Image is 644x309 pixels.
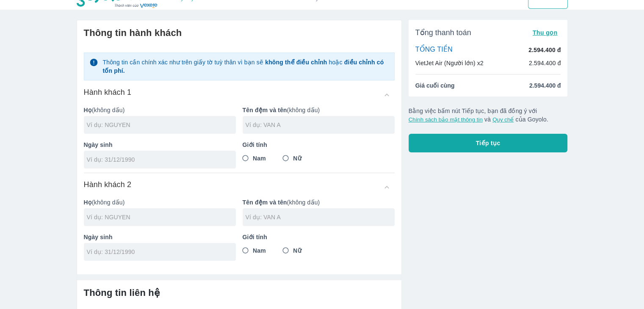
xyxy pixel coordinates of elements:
p: (không dấu) [243,198,395,207]
p: (không dấu) [84,106,236,114]
button: Tiếp tục [409,134,568,152]
span: Nam [253,246,266,255]
h6: Thông tin liên hệ [84,287,395,299]
span: Thu gọn [533,29,558,36]
b: Tên đệm và tên [243,107,287,113]
input: Ví dụ: 31/12/1990 [87,155,227,164]
button: Chính sách bảo mật thông tin [409,116,483,123]
h6: Hành khách 2 [84,179,132,190]
p: Thông tin cần chính xác như trên giấy tờ tuỳ thân vì bạn sẽ hoặc [102,58,389,75]
p: Ngày sinh [84,233,236,241]
span: 2.594.400 đ [529,81,561,90]
b: Họ [84,199,92,206]
span: Tổng thanh toán [415,28,471,38]
p: Giới tính [243,233,395,241]
p: Ngày sinh [84,141,236,149]
b: Tên đệm và tên [243,199,287,206]
p: Bằng việc bấm nút Tiếp tục, bạn đã đồng ý với và của Goyolo. [409,107,568,124]
p: (không dấu) [243,106,395,114]
input: Ví dụ: NGUYEN [87,121,236,129]
input: Ví dụ: VAN A [246,213,395,221]
strong: không thể điều chỉnh [265,59,327,66]
p: Giới tính [243,141,395,149]
p: 2.594.400 đ [529,59,561,67]
span: Tiếp tục [476,139,500,147]
h6: Thông tin hành khách [84,27,395,39]
p: 2.594.400 đ [528,46,561,54]
span: Nữ [293,246,301,255]
span: Nam [253,154,266,163]
p: VietJet Air (Người lớn) x2 [415,59,484,67]
b: Họ [84,107,92,113]
input: Ví dụ: NGUYEN [87,213,236,221]
span: Giá cuối cùng [415,81,455,90]
input: Ví dụ: 31/12/1990 [87,248,227,256]
button: Thu gọn [529,27,561,39]
h6: Hành khách 1 [84,87,132,97]
p: TỔNG TIỀN [415,45,453,55]
input: Ví dụ: VAN A [246,121,395,129]
button: Quy chế [492,116,514,123]
span: Nữ [293,154,301,163]
p: (không dấu) [84,198,236,207]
